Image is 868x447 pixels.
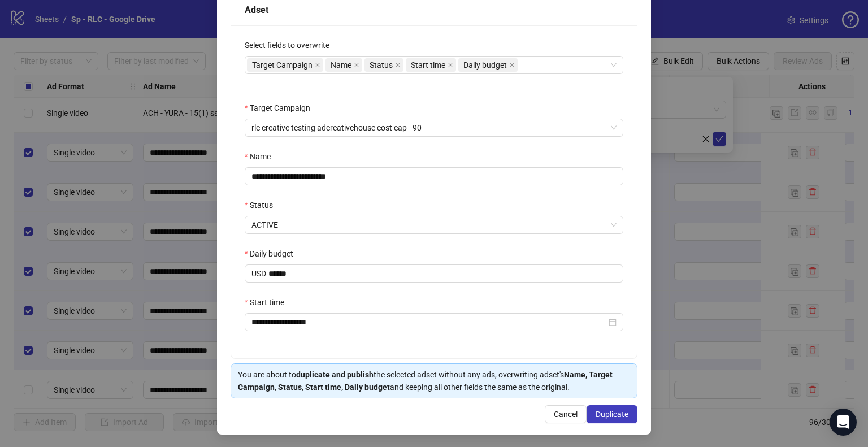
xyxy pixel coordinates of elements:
[370,59,393,71] span: Status
[830,409,857,436] div: Open Intercom Messenger
[252,59,313,71] span: Target Campaign
[315,62,320,68] span: close
[251,119,617,136] span: rlc creative testing adcreativehouse cost cap - 90
[325,58,362,72] span: Name
[245,296,292,309] label: Start time
[245,102,318,114] label: Target Campaign
[238,368,630,393] div: You are about to the selected adset without any ads, overwriting adset's and keeping all other fi...
[245,248,301,260] label: Daily budget
[247,58,323,72] span: Target Campaign
[458,58,518,72] span: Daily budget
[509,62,515,68] span: close
[411,59,445,71] span: Start time
[245,3,623,17] div: Adset
[245,150,278,163] label: Name
[245,167,623,185] input: Name
[364,58,403,72] span: Status
[245,39,337,51] label: Select fields to overwrite
[406,58,456,72] span: Start time
[545,405,587,423] button: Cancel
[395,62,401,68] span: close
[554,410,578,419] span: Cancel
[268,265,623,282] input: Daily budget
[245,199,280,211] label: Status
[251,216,617,233] span: ACTIVE
[251,316,606,328] input: Start time
[296,370,374,379] strong: duplicate and publish
[596,410,628,419] span: Duplicate
[331,59,351,71] span: Name
[463,59,507,71] span: Daily budget
[587,405,637,423] button: Duplicate
[238,370,613,392] strong: Name, Target Campaign, Status, Start time, Daily budget
[354,62,359,68] span: close
[448,62,453,68] span: close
